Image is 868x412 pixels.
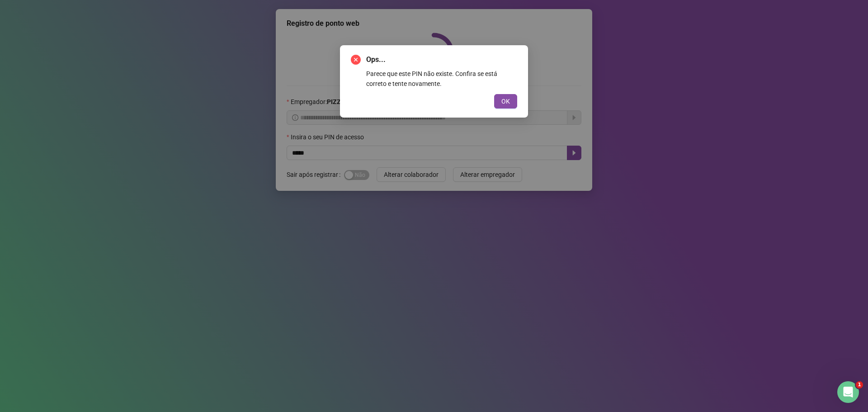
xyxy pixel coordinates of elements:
[837,381,859,403] iframe: Intercom live chat
[366,54,517,65] span: Ops...
[366,69,517,89] div: Parece que este PIN não existe. Confira se está correto e tente novamente.
[501,96,510,106] span: OK
[494,94,517,109] button: OK
[351,55,361,65] span: close-circle
[856,381,863,388] span: 1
